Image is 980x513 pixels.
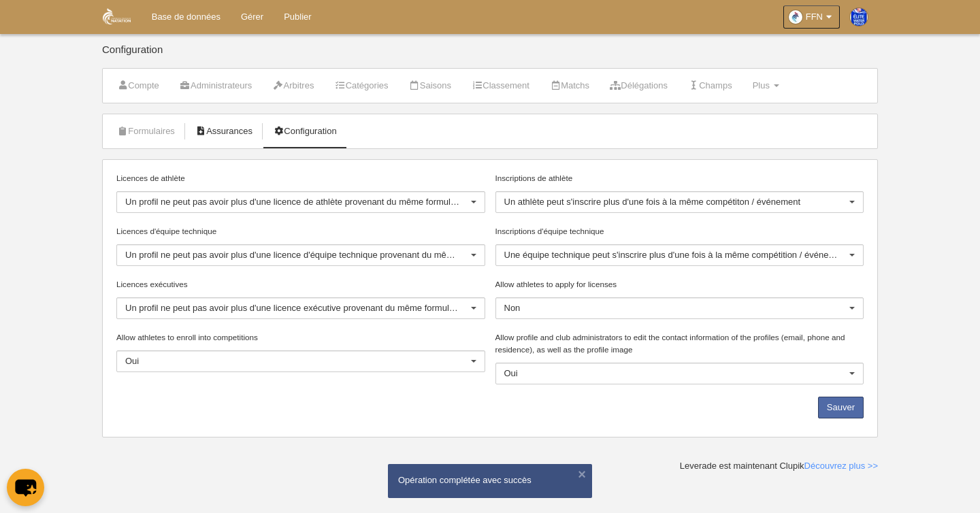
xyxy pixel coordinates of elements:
[789,10,802,24] img: OaDPB3zQPxTf.30x30.jpg
[495,225,864,237] label: Inscriptions d'équipe technique
[504,250,849,260] span: Une équipe technique peut s'inscrire plus d'une fois à la même compétition / événement
[125,250,519,260] span: Un profil ne peut pas avoir plus d'une licence d'équipe technique provenant du même formulaire actif
[103,8,131,24] img: FFN
[753,80,770,90] span: Plus
[116,278,485,291] label: Licences exécutives
[116,331,485,344] label: Allow athletes to enroll into competitions
[850,8,868,26] img: PaswSEHnFMei.30x30.jpg
[102,44,878,68] div: Configuration
[125,303,483,313] span: Un profil ne peut pas avoir plus d'une licence exécutive provenant du même formulaire actif
[602,76,675,96] a: Délégations
[804,461,878,471] a: Découvrez plus >>
[110,76,167,96] a: Compte
[806,10,823,24] span: FFN
[116,172,485,184] label: Licences de athlète
[575,467,589,481] button: ×
[745,76,787,96] a: Plus
[116,225,485,237] label: Licences d'équipe technique
[398,474,582,486] div: Opération complétée avec succès
[542,76,597,96] a: Matchs
[495,172,864,184] label: Inscriptions de athlète
[504,368,518,378] span: Oui
[110,121,182,142] a: Formulaires
[681,76,740,96] a: Champs
[125,197,484,207] span: Un profil ne peut pas avoir plus d'une licence de athlète provenant du même formulaire actif
[464,76,537,96] a: Classement
[265,76,321,96] a: Arbitres
[265,121,344,142] a: Configuration
[188,121,260,142] a: Assurances
[783,5,840,29] a: FFN
[495,331,864,356] label: Allow profile and club administrators to edit the contact information of the profiles (email, pho...
[7,469,44,506] button: chat-button
[125,356,139,366] span: Oui
[172,76,260,96] a: Administrateurs
[495,278,864,291] label: Allow athletes to apply for licenses
[818,397,864,418] button: Sauver
[327,76,395,96] a: Catégories
[402,76,459,96] a: Saisons
[504,197,801,207] span: Un athlète peut s'inscrire plus d'une fois à la même compétiton / événement
[680,460,878,472] div: Leverade est maintenant Clupik
[504,303,521,313] span: Non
